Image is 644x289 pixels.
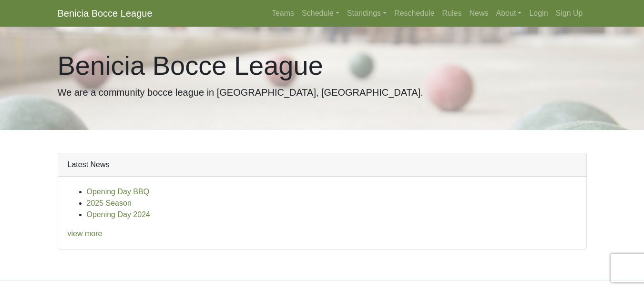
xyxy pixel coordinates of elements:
[268,4,298,23] a: Teams
[87,210,150,219] a: Opening Day 2024
[525,4,552,23] a: Login
[87,188,150,196] a: Opening Day BBQ
[466,4,492,23] a: News
[343,4,390,23] a: Standings
[552,4,587,23] a: Sign Up
[298,4,343,23] a: Schedule
[439,4,466,23] a: Rules
[87,199,132,207] a: 2025 Season
[492,4,526,23] a: About
[58,50,587,81] h1: Benicia Bocce League
[58,4,153,23] a: Benicia Bocce League
[390,4,439,23] a: Reschedule
[68,229,102,238] a: view more
[58,153,586,177] div: Latest News
[58,85,587,100] p: We are a community bocce league in [GEOGRAPHIC_DATA], [GEOGRAPHIC_DATA].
